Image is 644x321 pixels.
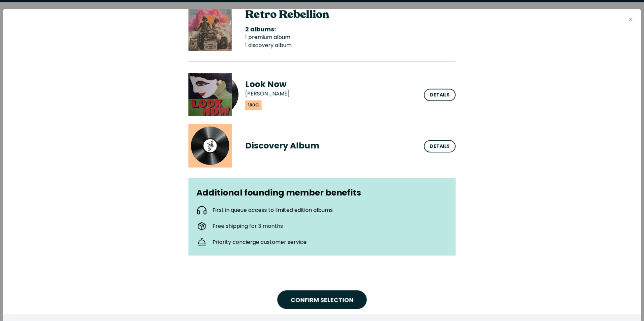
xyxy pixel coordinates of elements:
[245,41,456,49] li: 1 discovery album
[245,9,456,22] h2: Retro Rebellion
[245,90,290,98] p: [PERSON_NAME]
[245,101,262,110] p: 180g
[213,222,283,230] p: Free shipping for 3 months
[196,186,448,200] h3: Additional founding member benefits
[245,34,456,42] li: 1 premium album
[245,26,456,34] h3: 2 albums:
[245,79,416,90] h3: Look Now
[188,73,455,116] button: Look Now (180g) artworkLook Now [PERSON_NAME]180g Details
[245,141,416,151] h3: Discovery Album
[430,143,450,150] div: Details
[291,295,353,305] span: CONFIRM SELECTION
[213,238,307,246] p: Priority concierge customer service
[430,92,450,99] div: Details
[188,124,455,168] button: Discovery Album artworkDiscovery Album Details
[277,290,367,309] button: CONFIRM SELECTION
[213,206,333,214] p: First in queue access to limited edition albums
